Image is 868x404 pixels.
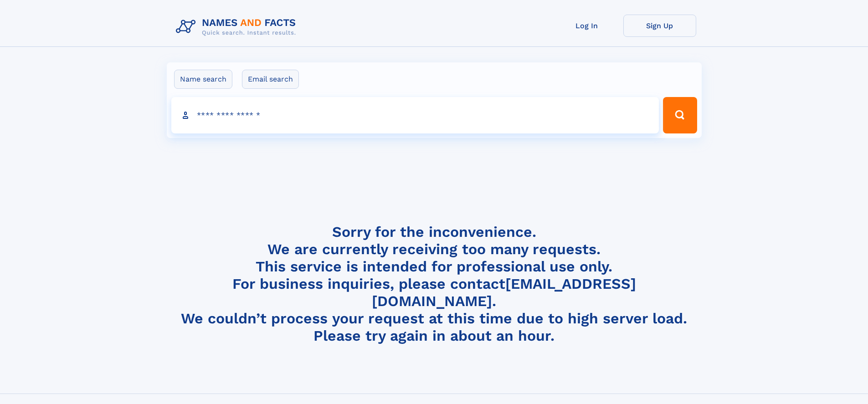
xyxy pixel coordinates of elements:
[172,15,303,39] img: Logo Names and Facts
[550,15,623,37] a: Log In
[172,223,696,345] h4: Sorry for the inconvenience. We are currently receiving too many requests. This service is intend...
[623,15,696,37] a: Sign Up
[242,70,299,89] label: Email search
[663,97,697,133] button: Search Button
[174,70,232,89] label: Name search
[171,97,659,133] input: search input
[372,275,636,310] a: [EMAIL_ADDRESS][DOMAIN_NAME]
